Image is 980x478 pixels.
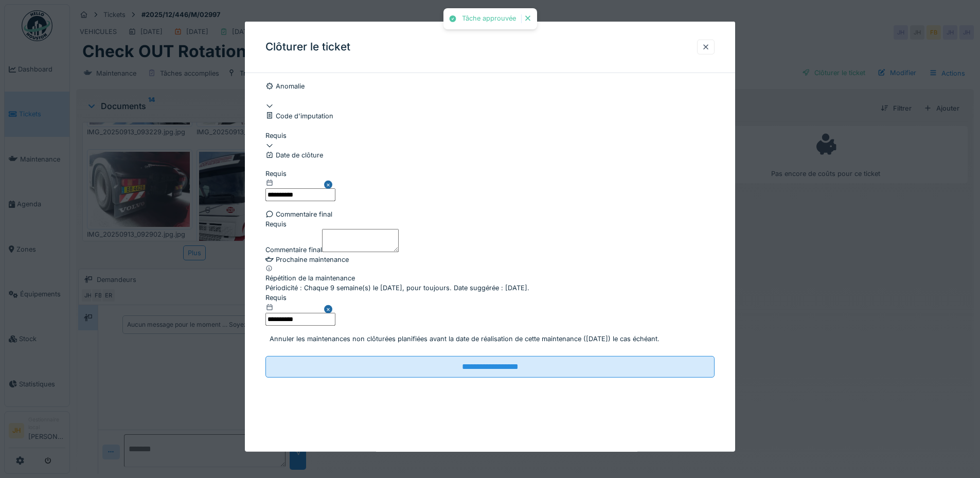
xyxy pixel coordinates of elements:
div: Requis [265,131,715,140]
button: Close [324,293,335,326]
div: Périodicité : Chaque 9 semaine(s) le [DATE], pour toujours. Date suggérée : [DATE]. [265,283,715,293]
div: Annuler les maintenances non clôturées planifiées avant la date de réalisation de cette maintenan... [270,334,660,344]
div: Requis [265,168,335,178]
h3: Clôturer le ticket [265,41,350,54]
div: Commentaire final [265,209,715,219]
div: Date de clôture [265,150,715,160]
div: Prochaine maintenance [265,255,715,264]
div: Tâche approuvée [462,14,516,23]
div: Requis [265,293,335,303]
div: Anomalie [265,81,715,91]
div: Répétition de la maintenance [265,273,715,283]
label: Commentaire final [265,245,322,255]
button: Close [324,168,335,201]
div: Code d'imputation [265,111,715,120]
div: Requis [265,219,715,229]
